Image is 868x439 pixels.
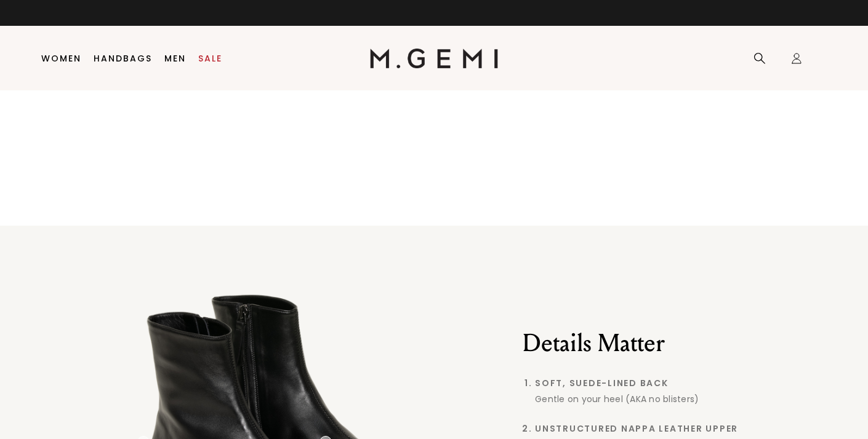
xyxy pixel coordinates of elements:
[94,53,152,63] a: Handbags
[535,424,770,433] span: Unstructured Nappa Leather Upper
[535,393,770,405] div: Gentle on your heel (AKA no blisters)
[523,328,770,358] h2: Details Matter
[41,53,81,63] a: Women
[535,378,770,388] span: Soft, Suede-Lined Back
[370,49,499,68] img: M.Gemi
[164,53,186,63] a: Men
[198,53,222,63] a: Sale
